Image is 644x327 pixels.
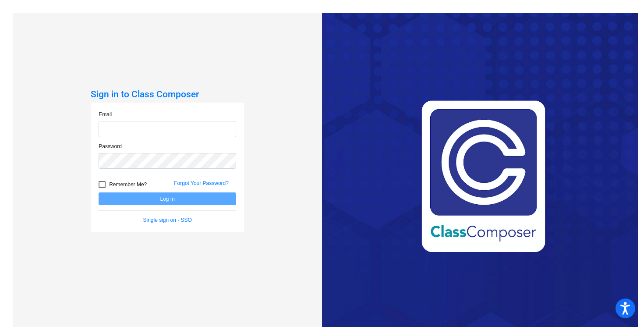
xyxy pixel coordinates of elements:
[174,180,229,186] a: Forgot Your Password?
[143,217,192,223] a: Single sign on - SSO
[99,192,236,205] button: Log In
[99,142,122,150] label: Password
[91,89,244,100] h3: Sign in to Class Composer
[99,110,112,118] label: Email
[109,179,147,190] span: Remember Me?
